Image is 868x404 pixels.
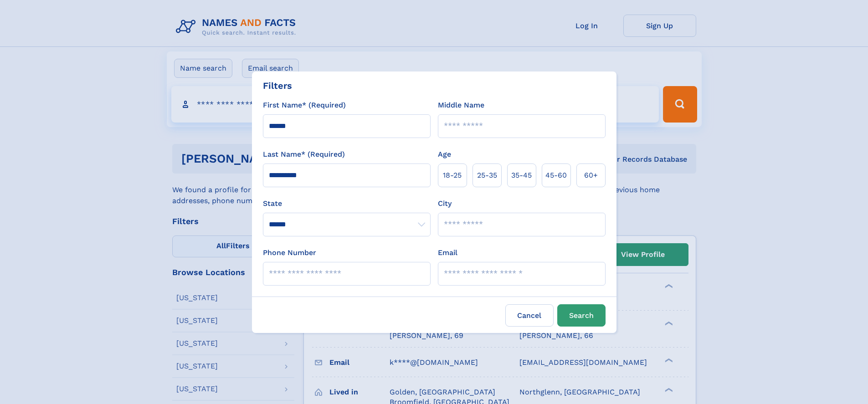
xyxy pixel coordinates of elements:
[263,149,345,160] label: Last Name* (Required)
[438,247,457,258] label: Email
[263,100,346,111] label: First Name* (Required)
[511,170,532,181] span: 35‑45
[263,198,431,209] label: State
[438,198,452,209] label: City
[443,170,462,181] span: 18‑25
[263,79,292,92] div: Filters
[438,149,451,160] label: Age
[438,100,484,111] label: Middle Name
[557,304,606,327] button: Search
[477,170,497,181] span: 25‑35
[505,304,554,327] label: Cancel
[584,170,598,181] span: 60+
[545,170,567,181] span: 45‑60
[263,247,316,258] label: Phone Number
